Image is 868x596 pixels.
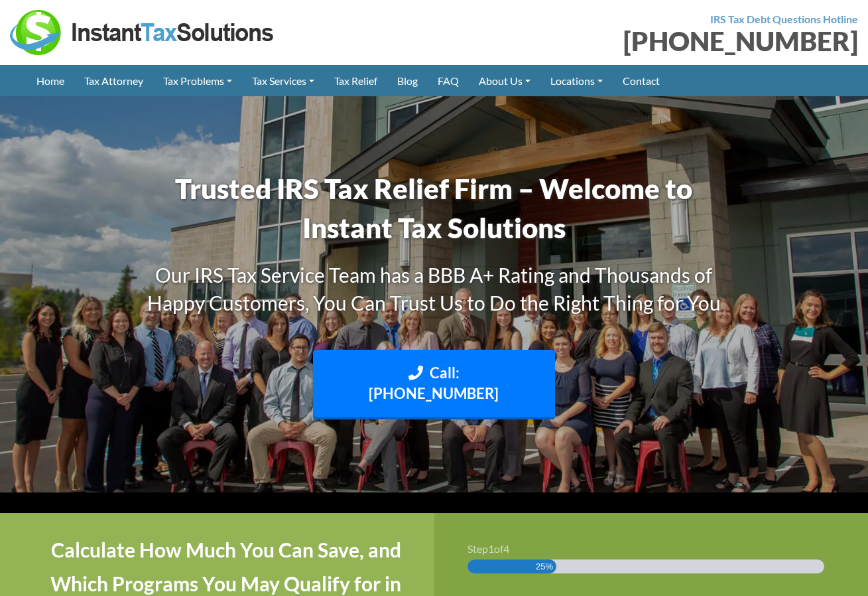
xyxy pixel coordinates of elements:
span: 25% [536,559,553,573]
a: Blog [387,65,428,96]
a: About Us [469,65,540,96]
strong: IRS Tax Debt Questions Hotline [710,13,858,25]
h1: Trusted IRS Tax Relief Firm – Welcome to Instant Tax Solutions [129,169,739,248]
div: [PHONE_NUMBER] [444,28,859,54]
a: Home [27,65,74,96]
img: Instant Tax Solutions Logo [10,10,275,55]
h3: Step of [467,544,836,554]
a: Tax Attorney [74,65,153,96]
a: Tax Problems [153,65,242,96]
a: Instant Tax Solutions Logo [10,25,275,37]
a: Locations [540,65,613,96]
a: Tax Services [242,65,324,96]
span: 4 [503,542,509,555]
a: Contact [613,65,670,96]
h3: Our IRS Tax Service Team has a BBB A+ Rating and Thousands of Happy Customers, You Can Trust Us t... [129,261,739,317]
a: Call: [PHONE_NUMBER] [313,350,556,420]
span: 1 [488,542,494,555]
a: Tax Relief [324,65,387,96]
a: FAQ [428,65,469,96]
